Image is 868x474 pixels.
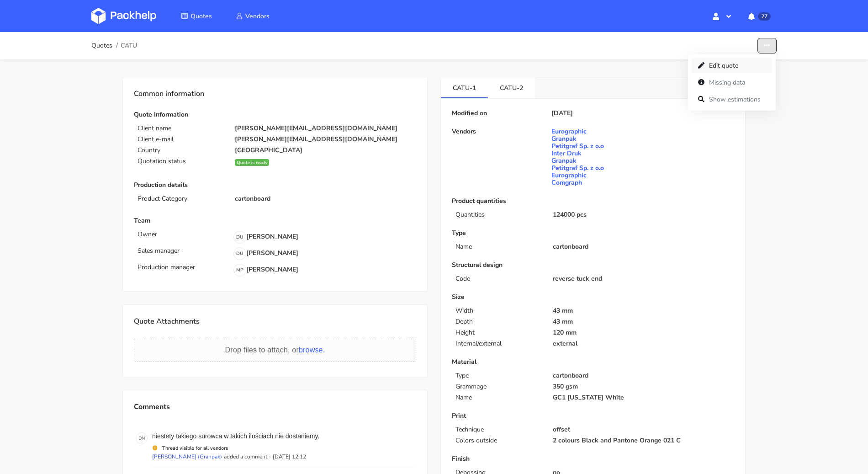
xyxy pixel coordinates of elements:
span: D [138,432,142,444]
p: Country [138,147,224,154]
p: Internal/external [455,340,542,347]
p: 43 mm [553,307,734,314]
span: Comgraph [551,179,604,186]
p: Height [455,329,542,336]
p: Grammage [455,383,542,390]
p: [PERSON_NAME] [233,231,298,244]
p: Print [452,412,734,420]
span: DU [234,248,246,260]
p: niestety takiego surowca w takich ilościach nie dostaniemy. [152,432,414,440]
p: Quote Information [134,111,416,118]
p: Quantities [455,211,542,218]
p: Sales manager [138,247,229,255]
p: Colors outside [455,437,542,444]
p: Type [455,372,542,379]
a: Edit quote [692,58,772,73]
span: 27 [758,12,771,21]
a: Show estimations [692,92,772,107]
p: [PERSON_NAME] [233,247,298,260]
p: Production details [134,181,416,189]
p: Owner [138,231,229,238]
a: Quotes [91,42,112,49]
p: [GEOGRAPHIC_DATA] [235,147,416,154]
strong: Thread visible for all vendors [162,445,228,452]
div: Quote is ready [235,159,269,166]
img: Dashboard [91,8,156,24]
p: Size [452,293,734,301]
p: Material [452,358,734,366]
p: GC1 [US_STATE] White [553,394,734,401]
p: Product Category [138,195,224,202]
p: [DATE] 12:12 [273,453,306,460]
p: 120 mm [553,329,734,336]
a: Vendors [225,8,281,24]
p: 2 colours Black and Pantone Orange 021 C [553,437,734,444]
p: Technique [455,426,542,433]
p: cartonboard [553,243,734,250]
p: Width [455,307,542,314]
span: CATU [121,42,137,49]
span: N [142,432,145,444]
p: added a comment - [222,453,273,460]
p: [DATE] [551,110,573,117]
span: Drop files to attach, or [225,346,325,354]
p: [PERSON_NAME] (Granpak) [152,453,222,460]
p: Quote Attachments [134,316,416,328]
span: Eurographic [551,128,604,135]
p: reverse tuck end [553,275,734,282]
p: [PERSON_NAME] [233,264,298,277]
span: DU [234,231,246,243]
p: Team [134,217,416,224]
p: Name [455,243,542,250]
a: CATU-1 [441,77,488,97]
span: Petitgraf Sp. z o.o [551,143,604,150]
span: Inter Druk [551,150,604,157]
p: Product quantities [452,197,734,205]
p: Comments [134,401,416,412]
p: Structural design [452,261,734,269]
span: Quotes [191,12,212,21]
span: Eurographic [551,172,604,179]
p: offset [553,426,734,433]
nav: breadcrumb [91,37,137,55]
p: 124000 pcs [553,211,734,218]
span: Petitgraf Sp. z o.o [551,165,604,172]
p: Client name [138,125,224,132]
p: Modified on [452,110,548,117]
p: Finish [452,455,734,463]
p: 43 mm [553,318,734,325]
p: Depth [455,318,542,325]
p: cartonboard [553,372,734,379]
p: [PERSON_NAME][EMAIL_ADDRESS][DOMAIN_NAME] [235,136,416,143]
p: Code [455,275,542,282]
p: Name [455,394,542,401]
p: Common information [134,88,416,100]
a: Missing data [692,75,772,90]
p: external [553,340,734,347]
span: browse. [299,346,325,354]
span: Granpak [551,157,604,165]
p: [PERSON_NAME][EMAIL_ADDRESS][DOMAIN_NAME] [235,125,416,132]
p: Type [452,229,734,237]
p: Production manager [138,264,229,271]
p: cartonboard [235,195,416,202]
a: Quotes [170,8,223,24]
span: Granpak [551,135,604,143]
p: Quotation status [138,158,224,165]
p: 350 gsm [553,383,734,390]
a: CATU-2 [488,77,535,97]
span: Vendors [245,12,270,21]
p: Client e-mail [138,136,224,143]
span: MP [234,264,246,276]
p: Vendors [452,128,548,135]
button: 27 [741,8,777,24]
